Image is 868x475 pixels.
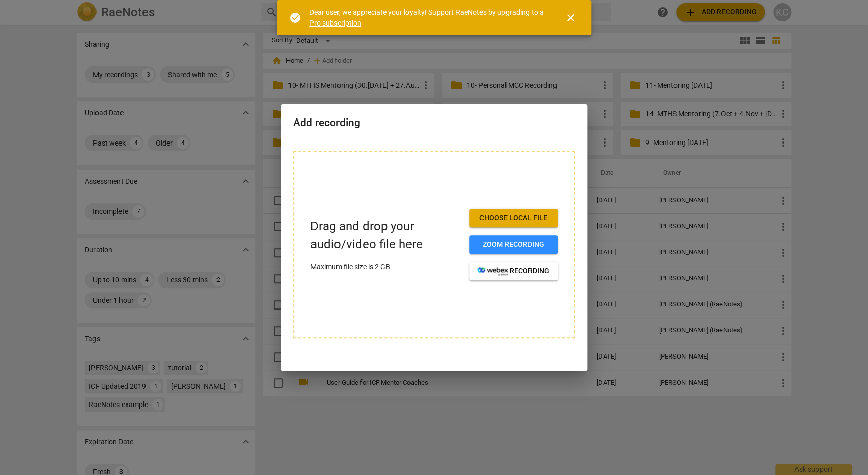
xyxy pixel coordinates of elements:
button: Choose local file [469,209,558,227]
p: Drag and drop your audio/video file here [310,218,461,253]
p: Maximum file size is 2 GB [310,262,461,272]
button: Zoom recording [469,235,558,254]
div: Dear user, we appreciate your loyalty! Support RaeNotes by upgrading to a [309,7,546,28]
span: recording [477,266,549,276]
span: check_circle [289,12,301,24]
span: close [565,12,577,24]
h2: Add recording [293,116,575,129]
button: Close [559,6,583,30]
button: recording [469,262,558,280]
span: Zoom recording [477,240,549,250]
a: Pro subscription [309,19,361,27]
span: Choose local file [477,213,549,223]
